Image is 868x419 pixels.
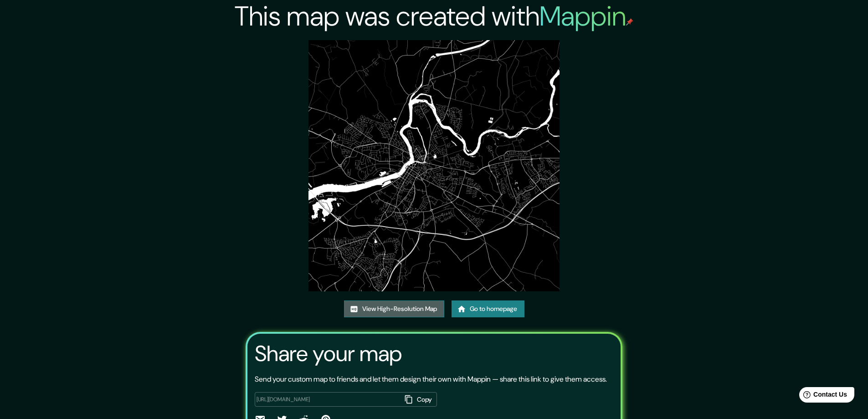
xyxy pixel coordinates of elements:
p: Send your custom map to friends and let them design their own with Mappin — share this link to gi... [255,374,607,385]
button: Copy [401,392,437,407]
iframe: Help widget launcher [787,383,858,409]
h3: Share your map [255,341,402,367]
img: created-map [308,40,560,291]
a: View High-Resolution Map [344,300,444,317]
img: mappin-pin [626,18,633,26]
a: Go to homepage [452,300,524,317]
